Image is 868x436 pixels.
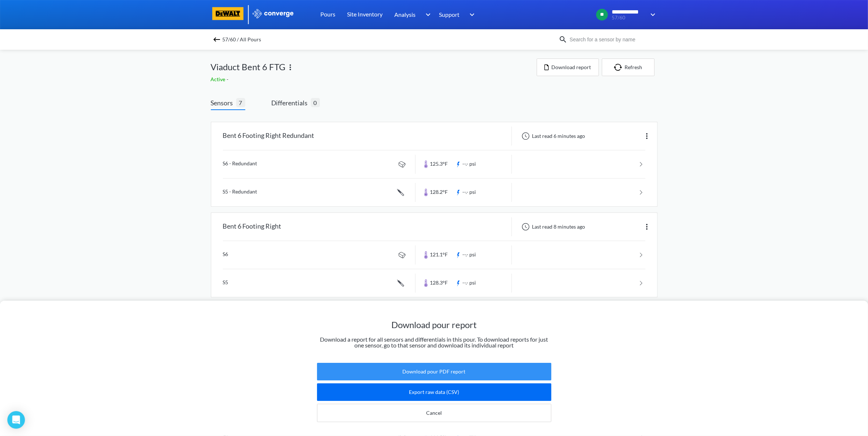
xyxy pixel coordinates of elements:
[395,10,416,19] span: Analysis
[439,10,460,19] span: Support
[567,35,656,44] input: Search for a sensor by name
[612,15,645,20] span: 57/60
[317,404,551,422] button: Cancel
[252,9,294,18] img: logo_ewhite.svg
[211,7,245,20] img: logo-dewalt.svg
[317,337,551,348] p: Download a report for all sensors and differentials in this pour. To download reports for just on...
[317,363,551,380] button: Download pour PDF report
[317,383,551,401] button: Export raw data (CSV)
[465,10,477,19] img: downArrow.svg
[223,34,261,45] span: 57/60 / All Pours
[559,35,567,44] img: icon-search.svg
[646,10,657,19] img: downArrow.svg
[7,411,25,429] div: Open Intercom Messenger
[212,35,221,44] img: backspace.svg
[421,10,432,19] img: downArrow.svg
[317,319,551,331] h1: Download pour report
